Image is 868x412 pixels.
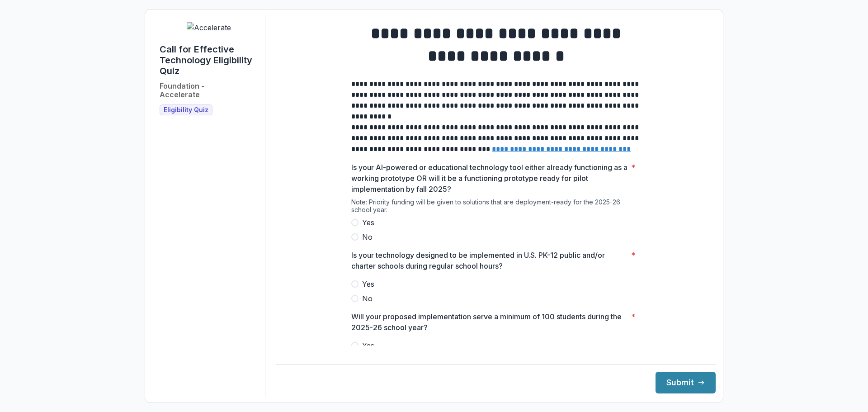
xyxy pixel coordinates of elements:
[362,279,374,289] span: Yes
[351,311,627,333] p: Will your proposed implementation serve a minimum of 100 students during the 2025-26 school year?
[362,217,374,228] span: Yes
[362,340,374,351] span: Yes
[351,250,627,271] p: Is your technology designed to be implemented in U.S. PK-12 public and/or charter schools during ...
[351,162,627,194] p: Is your AI-powered or educational technology tool either already functioning as a working prototy...
[362,293,373,304] span: No
[160,82,204,99] h2: Foundation - Accelerate
[362,232,373,242] span: No
[187,22,231,33] img: Accelerate
[160,44,258,76] h1: Call for Effective Technology Eligibility Quiz
[351,198,641,217] div: Note: Priority funding will be given to solutions that are deployment-ready for the 2025-26 schoo...
[656,372,716,393] button: Submit
[164,106,208,114] span: Eligibility Quiz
